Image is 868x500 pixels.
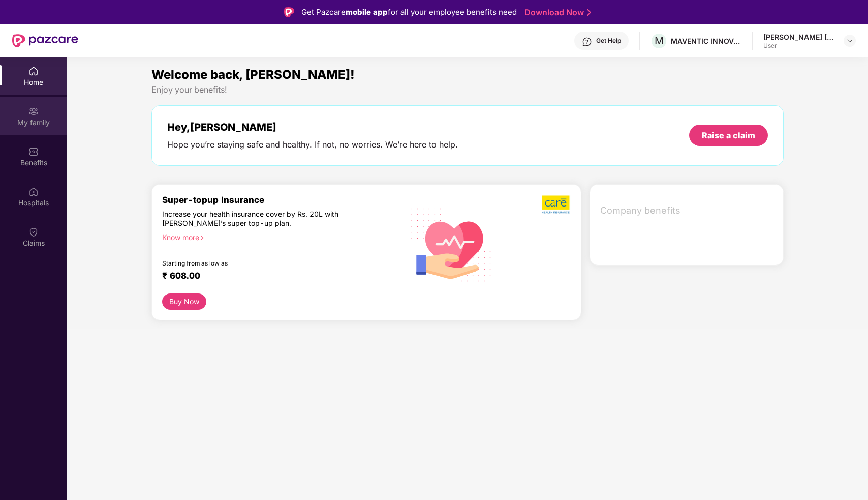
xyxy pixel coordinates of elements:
div: Get Help [596,37,621,45]
div: MAVENTIC INNOVATIVE SOLUTIONS PRIVATE LIMITED [671,36,742,46]
div: User [763,42,834,50]
img: svg+xml;base64,PHN2ZyBpZD0iQmVuZWZpdHMiIHhtbG5zPSJodHRwOi8vd3d3LnczLm9yZy8yMDAwL3N2ZyIgd2lkdGg9Ij... [28,146,39,157]
img: svg+xml;base64,PHN2ZyBpZD0iSG9tZSIgeG1sbnM9Imh0dHA6Ly93d3cudzMub3JnLzIwMDAvc3ZnIiB3aWR0aD0iMjAiIG... [28,66,39,76]
img: svg+xml;base64,PHN2ZyBpZD0iSG9zcGl0YWxzIiB4bWxucz0iaHR0cDovL3d3dy53My5vcmcvMjAwMC9zdmciIHdpZHRoPS... [28,187,39,197]
div: Get Pazcare for all your employee benefits need [301,6,517,18]
div: Know more [162,233,394,240]
div: Starting from as low as [162,259,357,267]
div: Company benefits [594,197,783,224]
div: Increase your health insurance cover by Rs. 20L with [PERSON_NAME]’s super top-up plan. [162,210,357,228]
img: svg+xml;base64,PHN2ZyBpZD0iRHJvcGRvd24tMzJ4MzIiIHhtbG5zPSJodHRwOi8vd3d3LnczLm9yZy8yMDAwL3N2ZyIgd2... [846,37,854,45]
strong: mobile app [346,7,388,17]
div: Super-topup Insurance [162,195,400,205]
div: Hey, [PERSON_NAME] [167,121,458,133]
span: Company benefits [600,203,775,218]
div: ₹ 608.00 [162,271,390,283]
span: right [199,235,205,241]
button: Buy Now [162,293,206,310]
img: Stroke [587,7,591,18]
div: [PERSON_NAME] [PERSON_NAME] [763,32,834,42]
div: Hope you’re staying safe and healthy. If not, no worries. We’re here to help. [167,139,458,150]
span: Welcome back, [PERSON_NAME]! [151,67,355,82]
img: svg+xml;base64,PHN2ZyB4bWxucz0iaHR0cDovL3d3dy53My5vcmcvMjAwMC9zdmciIHhtbG5zOnhsaW5rPSJodHRwOi8vd3... [403,195,500,293]
div: Enjoy your benefits! [151,84,784,95]
img: New Pazcare Logo [12,34,78,47]
span: M [655,35,664,47]
img: svg+xml;base64,PHN2ZyBpZD0iSGVscC0zMngzMiIgeG1sbnM9Imh0dHA6Ly93d3cudzMub3JnLzIwMDAvc3ZnIiB3aWR0aD... [582,37,592,47]
div: Raise a claim [702,130,755,141]
img: b5dec4f62d2307b9de63beb79f102df3.png [542,195,571,214]
img: svg+xml;base64,PHN2ZyBpZD0iQ2xhaW0iIHhtbG5zPSJodHRwOi8vd3d3LnczLm9yZy8yMDAwL3N2ZyIgd2lkdGg9IjIwIi... [28,227,39,237]
img: Logo [284,7,294,17]
a: Download Now [524,7,588,18]
img: svg+xml;base64,PHN2ZyB3aWR0aD0iMjAiIGhlaWdodD0iMjAiIHZpZXdCb3g9IjAgMCAyMCAyMCIgZmlsbD0ibm9uZSIgeG... [28,106,39,116]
